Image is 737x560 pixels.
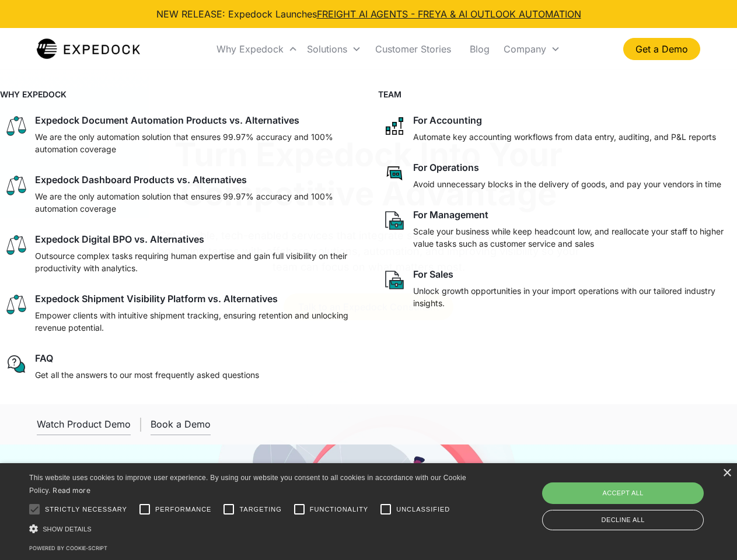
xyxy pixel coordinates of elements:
[460,29,499,69] a: Blog
[29,523,470,535] div: Show details
[35,131,355,155] p: We are the only automation solution that ensures 99.97% accuracy and 100% automation coverage
[413,162,479,173] div: For Operations
[383,268,406,292] img: paper and bag icon
[5,233,28,257] img: scale icon
[413,131,716,143] p: Automate key accounting workflows from data entry, auditing, and P&L reports
[413,225,733,250] p: Scale your business while keep headcount low, and reallocate your staff to higher value tasks suc...
[413,114,482,126] div: For Accounting
[35,114,299,126] div: Expedock Document Automation Products vs. Alternatives
[29,545,107,551] a: Powered by cookie-script
[5,352,28,376] img: regular chat bubble icon
[37,414,131,435] a: open lightbox
[413,285,733,309] p: Unlock growth opportunities in your import operations with our tailored industry insights.
[37,37,140,61] img: Expedock Logo
[29,474,466,495] span: This website uses cookies to improve user experience. By using our website you consent to all coo...
[383,209,406,232] img: paper and bag icon
[155,505,212,514] span: Performance
[37,37,140,61] a: home
[413,178,721,190] p: Avoid unnecessary blocks in the delivery of goods, and pay your vendors in time
[156,7,581,21] div: NEW RELEASE: Expedock Launches
[307,43,347,55] div: Solutions
[35,352,53,364] div: FAQ
[5,293,28,316] img: scale icon
[151,418,211,430] div: Book a Demo
[37,418,131,430] div: Watch Product Demo
[413,209,488,220] div: For Management
[504,43,546,55] div: Company
[216,43,284,55] div: Why Expedock
[366,29,460,69] a: Customer Stories
[53,486,90,495] a: Read more
[35,233,204,245] div: Expedock Digital BPO vs. Alternatives
[35,309,355,334] p: Empower clients with intuitive shipment tracking, ensuring retention and unlocking revenue potent...
[499,29,565,69] div: Company
[35,293,278,304] div: Expedock Shipment Visibility Platform vs. Alternatives
[5,114,28,138] img: scale icon
[396,505,450,514] span: Unclassified
[43,526,92,533] span: Show details
[543,434,737,560] iframe: Chat Widget
[302,29,366,69] div: Solutions
[35,250,355,274] p: Outsource complex tasks requiring human expertise and gain full visibility on their productivity ...
[35,369,259,381] p: Get all the answers to our most frequently asked questions
[212,29,302,69] div: Why Expedock
[623,38,700,60] a: Get a Demo
[239,505,281,514] span: Targeting
[35,190,355,215] p: We are the only automation solution that ensures 99.97% accuracy and 100% automation coverage
[317,8,581,20] a: FREIGHT AI AGENTS - FREYA & AI OUTLOOK AUTOMATION
[383,114,406,138] img: network like icon
[413,268,453,280] div: For Sales
[310,505,368,514] span: Functionality
[35,174,247,185] div: Expedock Dashboard Products vs. Alternatives
[45,505,127,514] span: Strictly necessary
[151,414,211,435] a: Book a Demo
[383,162,406,185] img: rectangular chat bubble icon
[5,174,28,197] img: scale icon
